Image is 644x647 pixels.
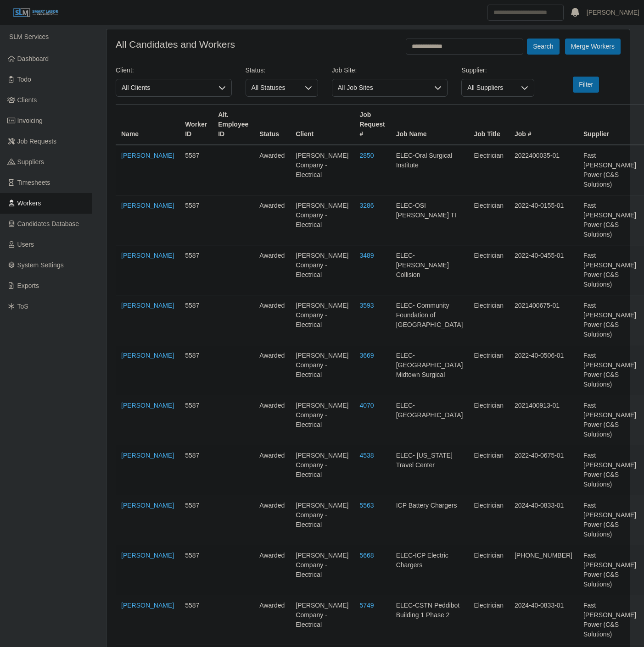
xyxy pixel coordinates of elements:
span: All Job Sites [332,79,429,96]
td: ELEC-ICP Electric Chargers [391,545,469,595]
a: [PERSON_NAME] [121,202,174,209]
a: 2850 [359,152,374,159]
button: Search [527,39,559,55]
td: Electrician [468,445,509,495]
td: 2024-40-0833-01 [509,595,578,645]
button: Merge Workers [565,39,621,55]
label: Supplier: [461,66,487,75]
a: [PERSON_NAME] [121,502,174,509]
td: Fast [PERSON_NAME] Power (C&S Solutions) [578,145,642,195]
span: All Clients [116,79,213,96]
a: [PERSON_NAME] [121,252,174,259]
span: Invoicing [17,117,43,124]
td: ICP Battery Chargers [391,495,469,545]
td: Fast [PERSON_NAME] Power (C&S Solutions) [578,595,642,645]
td: 2022-40-0455-01 [509,245,578,295]
label: Job Site: [332,66,357,75]
td: awarded [254,495,290,545]
a: [PERSON_NAME] [121,552,174,559]
td: Electrician [468,345,509,395]
th: Job Name [391,105,469,145]
td: 5587 [179,195,213,245]
a: 4070 [359,402,374,409]
td: 5587 [179,345,213,395]
td: Electrician [468,295,509,345]
td: [PERSON_NAME] Company - Electrical [290,245,354,295]
td: [PERSON_NAME] Company - Electrical [290,395,354,445]
td: [PERSON_NAME] Company - Electrical [290,595,354,645]
label: Status: [246,66,266,75]
td: 2022-40-0675-01 [509,445,578,495]
a: [PERSON_NAME] [121,302,174,309]
td: awarded [254,295,290,345]
a: [PERSON_NAME] [121,452,174,459]
a: 5749 [359,602,374,609]
td: 2022400035-01 [509,145,578,195]
td: Fast [PERSON_NAME] Power (C&S Solutions) [578,495,642,545]
input: Search [487,5,564,21]
td: 5587 [179,295,213,345]
a: 5563 [359,502,374,509]
span: Exports [17,282,39,289]
a: 3489 [359,252,374,259]
td: [PHONE_NUMBER] [509,545,578,595]
a: 5668 [359,552,374,559]
span: Job Requests [17,138,57,145]
td: 2022-40-0155-01 [509,195,578,245]
td: Fast [PERSON_NAME] Power (C&S Solutions) [578,545,642,595]
td: ELEC-CSTN Peddibot Building 1 Phase 2 [391,595,469,645]
h4: All Candidates and Workers [116,39,235,50]
td: Fast [PERSON_NAME] Power (C&S Solutions) [578,245,642,295]
td: [PERSON_NAME] Company - Electrical [290,145,354,195]
td: 2024-40-0833-01 [509,495,578,545]
td: ELEC- Community Foundation of [GEOGRAPHIC_DATA] [391,295,469,345]
td: awarded [254,395,290,445]
td: awarded [254,445,290,495]
td: 5587 [179,395,213,445]
a: [PERSON_NAME] [121,402,174,409]
td: [PERSON_NAME] Company - Electrical [290,345,354,395]
td: 5587 [179,595,213,645]
img: SLM Logo [13,8,59,18]
th: Job Request # [354,105,390,145]
td: awarded [254,595,290,645]
td: awarded [254,145,290,195]
label: Client: [116,66,134,75]
span: SLM Services [9,33,49,40]
td: 2021400675-01 [509,295,578,345]
a: [PERSON_NAME] [587,8,639,17]
button: Filter [573,77,599,93]
td: Electrician [468,145,509,195]
td: [PERSON_NAME] Company - Electrical [290,195,354,245]
th: Supplier [578,105,642,145]
td: Electrician [468,545,509,595]
td: Electrician [468,195,509,245]
td: Electrician [468,495,509,545]
a: 3593 [359,302,374,309]
td: Electrician [468,395,509,445]
th: Client [290,105,354,145]
span: All Suppliers [462,79,515,96]
td: awarded [254,195,290,245]
td: ELEC-[GEOGRAPHIC_DATA] [391,395,469,445]
td: [PERSON_NAME] Company - Electrical [290,495,354,545]
th: Status [254,105,290,145]
td: ELEC-[PERSON_NAME] Collision [391,245,469,295]
a: [PERSON_NAME] [121,352,174,359]
th: Worker ID [179,105,213,145]
td: Fast [PERSON_NAME] Power (C&S Solutions) [578,295,642,345]
td: 5587 [179,445,213,495]
td: awarded [254,545,290,595]
td: awarded [254,245,290,295]
td: ELEC-Oral Surgical Institute [391,145,469,195]
a: 4538 [359,452,374,459]
th: Job # [509,105,578,145]
th: Job Title [468,105,509,145]
span: Suppliers [17,158,44,166]
td: Fast [PERSON_NAME] Power (C&S Solutions) [578,195,642,245]
span: System Settings [17,261,64,269]
a: 3669 [359,352,374,359]
span: Dashboard [17,55,49,62]
td: 2021400913-01 [509,395,578,445]
a: [PERSON_NAME] [121,152,174,159]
